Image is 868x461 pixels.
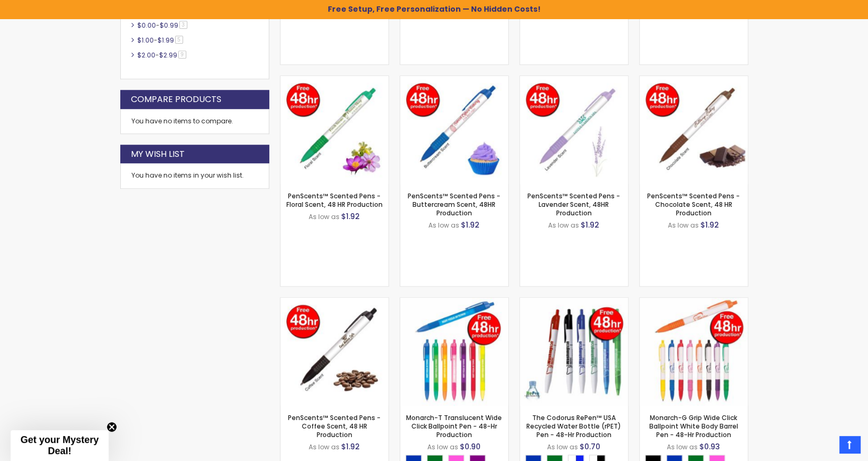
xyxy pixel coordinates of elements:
span: $1.92 [461,220,480,230]
a: The Codorus RePen™ USA Recycled Water Bottle (rPET) Pen - 48-Hr Production [526,413,621,439]
span: $1.92 [700,220,719,230]
span: $0.90 [460,441,481,452]
a: PenScents™ Scented Pens - Chocolate Scent, 48 HR Production [640,76,748,85]
span: $1.92 [341,211,360,222]
a: PenScents™ Scented Pens - Buttercream Scent, 48HR Production [408,191,500,217]
iframe: Google Customer Reviews [780,432,868,461]
a: PenScents™ Scented Pens - Chocolate Scent, 48 HR Production [647,191,740,217]
a: Monarch-G Grip Wide Click Ballpoint White Body Barrel Pen - 48-Hr Production [649,413,738,439]
div: Get your Mystery Deal!Close teaser [11,430,109,461]
strong: My Wish List [131,148,185,160]
div: You have no items to compare. [120,109,269,134]
span: $1.92 [581,220,599,230]
span: 9 [178,51,186,58]
img: PenScents™ Scented Pens - Lavender Scent, 48HR Production [520,76,628,184]
a: $1.00-$1.995 [135,36,187,45]
img: PenScents™ Scented Pens - Coffee Scent, 48 HR Production [280,298,388,406]
a: PenScents™ Scented Pens - Buttercream Scent, 48HR Production [400,76,508,85]
span: Get your Mystery Deal! [20,434,98,456]
button: Close teaser [106,422,117,432]
span: As low as [667,442,698,451]
span: $0.70 [580,441,600,452]
span: $2.99 [159,51,177,60]
span: $0.00 [137,21,156,30]
a: $0.00-$0.993 [135,21,191,30]
a: Monarch-G Grip Wide Click Ballpoint White Body Barrel Pen - 48-Hr Production [640,297,748,306]
div: You have no items in your wish list. [131,171,258,180]
span: As low as [547,442,578,451]
a: PenScents™ Scented Pens - Coffee Scent, 48 HR Production [280,297,388,306]
a: Monarch-T Translucent Wide Click Ballpoint Pen - 48-Hr Production [400,297,508,306]
strong: Compare Products [131,94,221,105]
img: PenScents™ Scented Pens - Floral Scent, 48 HR Production [280,76,388,184]
a: PenScents™ Scented Pens - Floral Scent, 48 HR Production [280,76,388,85]
img: PenScents™ Scented Pens - Chocolate Scent, 48 HR Production [640,76,748,184]
span: $0.99 [160,21,178,30]
img: The Codorus RePen™ USA Recycled Water Bottle (rPET) Pen - 48-Hr Production [520,298,628,406]
span: 3 [179,21,187,29]
a: PenScents™ Scented Pens - Coffee Scent, 48 HR Production [288,413,381,439]
span: As low as [548,221,579,230]
a: Monarch-T Translucent Wide Click Ballpoint Pen - 48-Hr Production [406,413,502,439]
a: PenScents™ Scented Pens - Lavender Scent, 48HR Production [520,76,628,85]
a: PenScents™ Scented Pens - Floral Scent, 48 HR Production [286,191,383,209]
a: The Codorus RePen™ USA Recycled Water Bottle (rPET) Pen - 48-Hr Production [520,297,628,306]
span: $2.00 [137,51,155,60]
a: PenScents™ Scented Pens - Lavender Scent, 48HR Production [527,191,620,217]
span: As low as [428,221,459,230]
span: As low as [309,212,340,221]
span: As low as [309,442,340,451]
img: PenScents™ Scented Pens - Buttercream Scent, 48HR Production [400,76,508,184]
span: 5 [175,36,183,44]
a: $2.00-$2.999 [135,51,190,60]
span: $1.99 [158,36,174,45]
img: Monarch-T Translucent Wide Click Ballpoint Pen - 48-Hr Production [400,298,508,406]
img: Monarch-G Grip Wide Click Ballpoint White Body Barrel Pen - 48-Hr Production [640,298,748,406]
span: $1.92 [341,441,360,452]
span: As low as [427,442,458,451]
span: $1.00 [137,36,154,45]
span: As low as [668,221,699,230]
span: $0.93 [699,441,720,452]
